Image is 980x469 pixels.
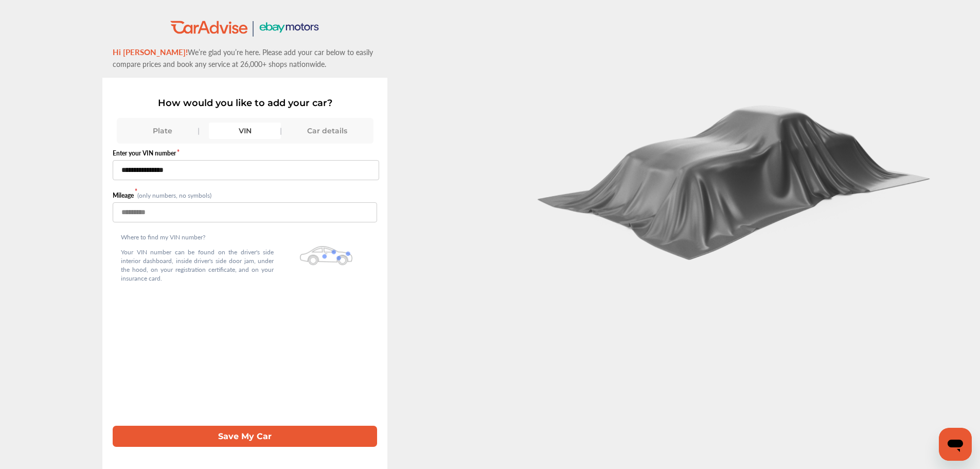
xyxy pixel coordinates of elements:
div: Car details [291,123,363,139]
p: How would you like to add your car? [113,97,377,109]
small: (only numbers, no symbols) [137,191,211,200]
img: carCoverBlack.2823a3dccd746e18b3f8.png [529,94,941,260]
label: Mileage [113,191,137,200]
span: We’re glad you’re here. Please add your car below to easily compare prices and book any service a... [113,47,373,69]
img: olbwX0zPblBWoAAAAASUVORK5CYII= [300,246,352,265]
p: Your VIN number can be found on the driver's side interior dashboard, inside driver's side door j... [121,248,274,283]
span: Hi [PERSON_NAME]! [113,46,188,57]
button: Save My Car [113,426,377,447]
iframe: Button to launch messaging window [939,428,972,461]
p: Where to find my VIN number? [121,233,274,241]
div: VIN [209,123,281,139]
label: Enter your VIN number [113,149,377,158]
div: Plate [127,123,199,139]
